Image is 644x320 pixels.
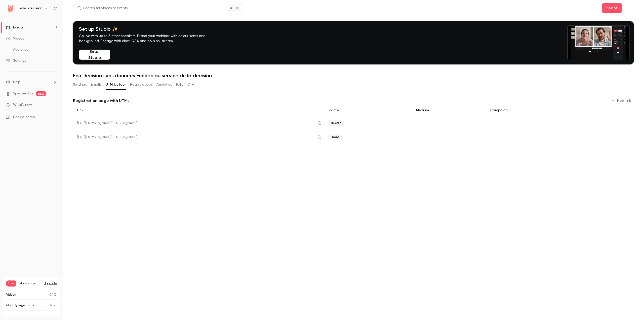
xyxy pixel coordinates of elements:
[187,81,194,89] button: CTA
[13,80,20,85] span: Help
[91,81,101,89] button: Emails
[324,105,412,116] div: Source
[44,281,57,286] button: Upgrade
[6,25,23,30] div: Events
[176,81,183,89] button: Polls
[49,293,57,297] p: / 10
[6,58,26,63] div: Settings
[609,97,634,105] button: New link
[49,293,51,296] span: 0
[6,303,34,308] p: Monthly registrants
[49,303,57,308] p: / 30
[77,6,128,11] div: Search for videos or events
[490,135,492,139] span: -
[6,280,16,287] span: Free
[416,135,418,139] span: -
[602,3,622,13] button: Share
[156,81,172,89] button: Analytics
[13,91,33,96] a: SpeakerHub
[51,103,57,107] iframe: Noticeable Trigger
[119,98,130,104] a: UTMs
[19,6,42,11] h6: Sova décision
[79,50,110,60] button: Enter Studio
[13,102,32,108] span: What's new
[19,281,41,286] span: Plan usage
[49,304,51,307] span: 0
[416,121,418,125] span: -
[13,115,35,120] span: Book a demo
[73,81,87,89] button: Settings
[6,47,28,52] div: Audience
[73,116,324,130] div: [URL][DOMAIN_NAME][PERSON_NAME]
[490,121,492,125] span: -
[328,120,344,126] span: linkedin
[6,80,57,85] li: help-dropdown-opener
[73,73,634,79] h1: Eco Décision : vos données EcoRec au service de la décision
[6,293,16,297] p: Videos
[412,105,486,116] div: Medium
[36,91,46,96] span: new
[79,26,217,32] h4: Set up Studio ✨
[106,81,126,89] button: UTM builder
[73,130,324,144] div: [URL][DOMAIN_NAME][PERSON_NAME]
[486,105,577,116] div: Campaign
[6,4,14,12] img: Sova décision
[73,105,324,116] div: Link
[73,98,130,104] p: Registration page with
[79,33,217,44] p: Go live with up to 8 other speakers. Brand your webinar with colors, fonts and background. Engage...
[130,81,152,89] button: Registrations
[6,36,24,41] div: Videos
[328,134,342,140] span: 20ans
